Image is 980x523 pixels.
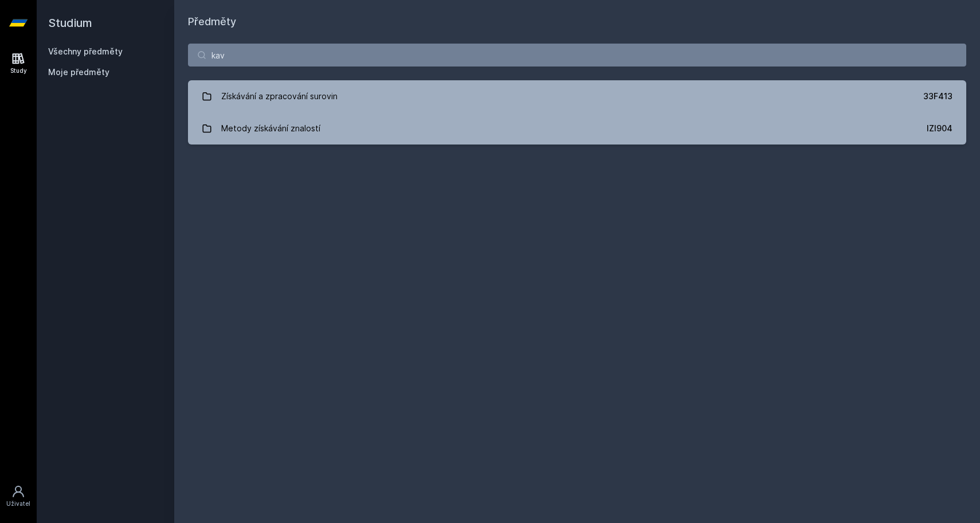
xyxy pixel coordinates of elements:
[188,44,966,67] input: Název nebo ident předmětu…
[2,479,34,514] a: Uživatel
[927,123,952,134] div: IZI904
[221,85,338,108] div: Získávání a zpracování surovin
[10,67,27,75] div: Study
[48,67,109,78] span: Moje předměty
[188,112,966,145] a: Metody získávání znalostí IZI904
[48,46,123,56] a: Všechny předměty
[2,46,34,81] a: Study
[188,80,966,112] a: Získávání a zpracování surovin 33F413
[188,14,966,30] h1: Předměty
[6,499,30,508] div: Uživatel
[923,91,952,102] div: 33F413
[221,117,320,140] div: Metody získávání znalostí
